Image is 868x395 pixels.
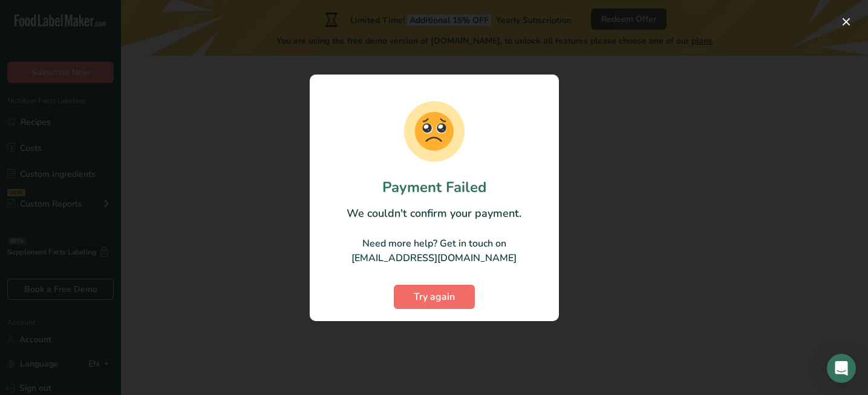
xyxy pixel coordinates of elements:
button: Try again [394,285,475,309]
span: Try again [414,290,455,304]
img: Failed Payment [404,101,465,162]
p: We couldn't confirm your payment. [322,205,547,222]
p: Need more help? Get in touch on [EMAIL_ADDRESS][DOMAIN_NAME] [322,236,547,265]
h1: Payment Failed [322,176,547,198]
div: Open Intercom Messenger [827,354,856,383]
